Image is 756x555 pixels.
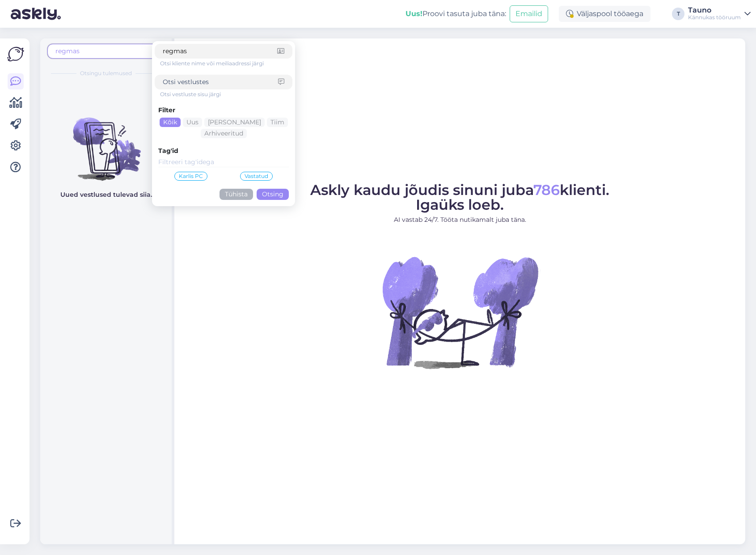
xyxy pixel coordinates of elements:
b: Uus! [405,9,422,18]
a: TaunoKännukas tööruum [688,7,751,21]
div: Kännukas tööruum [688,14,741,21]
img: No chats [40,102,172,182]
div: Kõik [160,118,181,127]
div: Filter [158,106,289,115]
div: Väljaspool tööaega [559,6,650,22]
input: Otsi kliente [163,47,277,56]
p: Uued vestlused tulevad siia. [60,190,152,199]
span: Askly kaudu jõudis sinuni juba klienti. Igaüks loeb. [310,181,609,213]
div: T [672,8,684,20]
input: Otsi vestlustes [163,77,278,87]
span: 786 [533,181,560,199]
p: AI vastab 24/7. Tööta nutikamalt juba täna. [310,215,609,225]
div: Tag'id [158,146,289,156]
span: regmas [55,47,80,55]
span: Otsingu tulemused [80,69,132,77]
div: Otsi kliente nime või meiliaadressi järgi [160,59,292,68]
img: Askly Logo [7,46,24,63]
div: Otsi vestluste sisu järgi [160,90,292,98]
div: Tauno [688,7,741,14]
button: Emailid [510,5,548,22]
img: No Chat active [380,232,541,393]
input: Filtreeri tag'idega [158,157,289,167]
div: Proovi tasuta juba täna: [405,8,506,19]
